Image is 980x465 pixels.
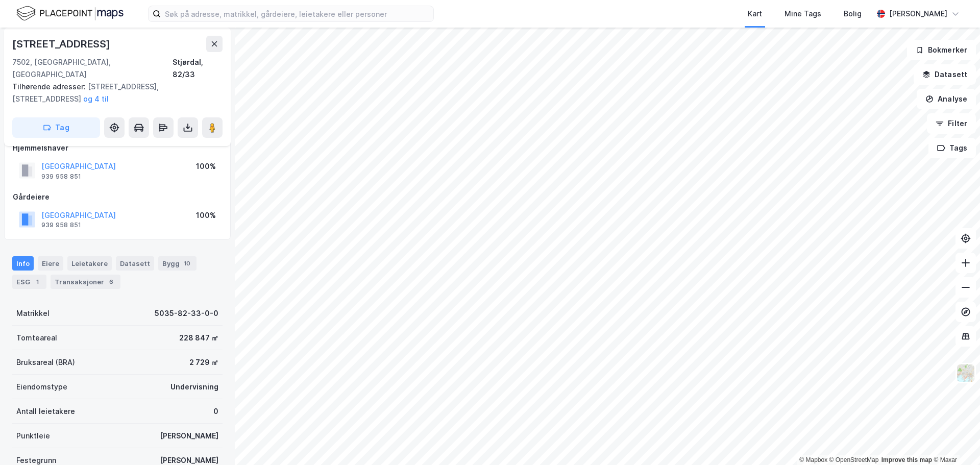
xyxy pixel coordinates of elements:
img: Z [956,363,975,383]
div: ESG [12,275,46,289]
div: Mine Tags [785,8,821,20]
div: Hjemmelshaver [13,142,222,154]
div: [STREET_ADDRESS], [STREET_ADDRESS] [12,81,214,105]
div: 939 958 851 [41,221,81,229]
span: Tilhørende adresser: [12,82,88,91]
div: Bolig [844,8,862,20]
div: Gårdeiere [13,191,222,203]
div: Punktleie [16,430,50,442]
input: Søk på adresse, matrikkel, gårdeiere, leietakere eller personer [161,6,433,21]
div: Antall leietakere [16,405,75,418]
button: Bokmerker [907,40,976,60]
div: Undervisning [170,381,218,393]
a: OpenStreetMap [829,456,879,463]
div: Kart [748,8,762,20]
div: Matrikkel [16,307,50,320]
div: [STREET_ADDRESS] [12,36,112,52]
div: 939 958 851 [41,173,81,181]
div: Leietakere [67,256,112,271]
div: Bygg [158,256,197,271]
div: 2 729 ㎡ [189,356,218,369]
a: Improve this map [881,456,932,463]
div: Info [12,256,34,271]
button: Datasett [914,64,976,85]
div: 7502, [GEOGRAPHIC_DATA], [GEOGRAPHIC_DATA] [12,56,173,81]
div: 10 [182,258,192,268]
div: [PERSON_NAME] [160,430,218,442]
iframe: Chat Widget [929,416,980,465]
div: Bruksareal (BRA) [16,356,75,369]
div: 0 [213,405,218,418]
div: 1 [32,277,42,287]
div: Kontrollprogram for chat [929,416,980,465]
button: Tag [12,117,100,138]
div: 228 847 ㎡ [179,332,218,344]
button: Tags [928,138,976,158]
img: logo.f888ab2527a4732fd821a326f86c7f29.svg [16,5,124,22]
button: Filter [927,113,976,134]
div: Stjørdal, 82/33 [173,56,223,81]
div: 100% [196,209,216,222]
div: [PERSON_NAME] [889,8,947,20]
a: Mapbox [799,456,827,463]
div: Tomteareal [16,332,57,344]
div: 6 [106,277,116,287]
button: Analyse [917,89,976,109]
div: Transaksjoner [51,275,120,289]
div: 5035-82-33-0-0 [155,307,218,320]
div: Datasett [116,256,154,271]
div: Eiere [38,256,63,271]
div: 100% [196,160,216,173]
div: Eiendomstype [16,381,67,393]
